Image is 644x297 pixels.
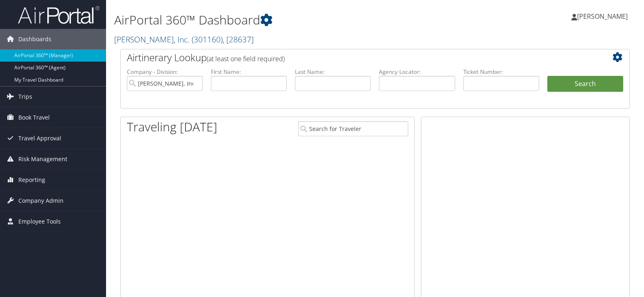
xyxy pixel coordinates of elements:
[18,29,51,49] span: Dashboards
[463,68,539,76] label: Ticket Number:
[295,68,371,76] label: Last Name:
[577,12,628,21] span: [PERSON_NAME]
[571,4,636,29] a: [PERSON_NAME]
[18,86,32,107] span: Trips
[127,51,581,64] h2: Airtinerary Lookup
[18,128,61,148] span: Travel Approval
[18,107,50,128] span: Book Travel
[298,121,408,136] input: Search for Traveler
[18,5,100,24] img: airportal-logo.png
[18,191,64,211] span: Company Admin
[127,68,203,76] label: Company - Division:
[114,34,254,45] a: [PERSON_NAME], Inc.
[18,149,67,169] span: Risk Management
[127,118,217,135] h1: Traveling [DATE]
[223,34,254,45] span: , [ 28637 ]
[211,68,287,76] label: First Name:
[379,68,455,76] label: Agency Locator:
[114,11,462,29] h1: AirPortal 360™ Dashboard
[192,34,223,45] span: ( 301160 )
[18,170,45,190] span: Reporting
[18,211,61,232] span: Employee Tools
[547,76,623,92] button: Search
[207,54,285,63] span: (at least one field required)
